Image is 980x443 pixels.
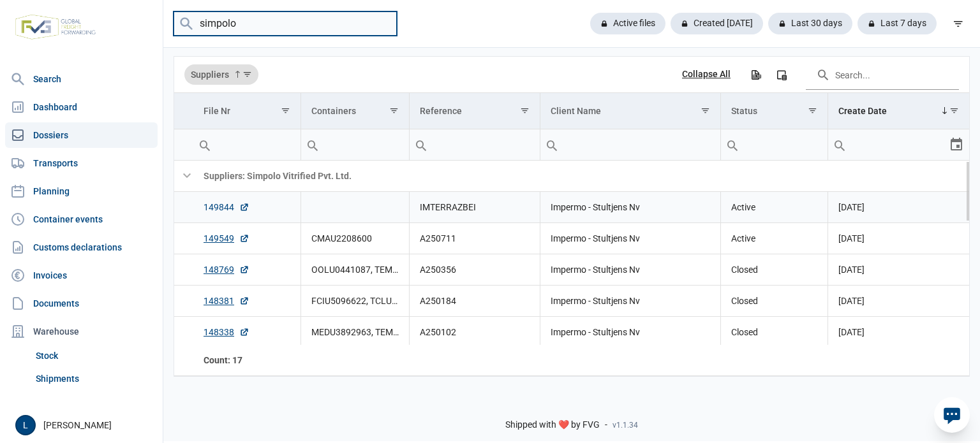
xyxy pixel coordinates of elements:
[5,319,158,344] div: Warehouse
[520,106,530,115] span: Show filter options for column 'Reference'
[838,106,887,116] div: Create Date
[838,265,865,275] span: [DATE]
[947,12,970,35] div: filter
[5,178,158,204] a: Planning
[410,129,540,160] input: Filter cell
[5,291,158,316] a: Documents
[409,93,540,129] td: Column Reference
[5,235,158,260] a: Customs declarations
[184,57,959,92] div: Data grid toolbar
[15,415,36,435] button: L
[540,317,720,348] td: Impermo - Stultjens Nv
[5,207,158,232] a: Container events
[10,10,101,45] img: FVG - Global freight forwarding
[540,129,563,160] div: Search box
[701,106,710,115] span: Show filter options for column 'Client Name'
[505,419,600,431] span: Shipped with ❤️ by FVG
[838,296,865,306] span: [DATE]
[5,94,158,120] a: Dashboard
[540,286,720,317] td: Impermo - Stultjens Nv
[949,106,959,115] span: Show filter options for column 'Create Date'
[174,11,397,36] input: Search dossiers
[409,129,540,161] td: Filter cell
[540,254,720,286] td: Impermo - Stultjens Nv
[721,192,828,223] td: Active
[828,129,969,161] td: Filter cell
[770,63,793,86] div: Column Chooser
[193,129,216,160] div: Search box
[193,93,301,129] td: Column File Nr
[409,192,540,223] td: IMTERRAZBEI
[409,286,540,317] td: A250184
[838,327,865,337] span: [DATE]
[721,129,828,161] td: Filter cell
[174,57,969,376] div: Data grid with 18 rows and 7 columns
[301,286,409,317] td: FCIU5096622, TCLU3262044
[5,122,158,148] a: Dossiers
[540,93,720,129] td: Column Client Name
[828,93,969,129] td: Column Create Date
[15,415,155,435] div: [PERSON_NAME]
[389,106,399,115] span: Show filter options for column 'Containers'
[31,367,158,390] a: Shipments
[204,354,290,367] div: File Nr Count: 17
[184,64,258,85] div: Suppliers
[281,106,290,115] span: Show filter options for column 'File Nr'
[204,263,249,276] a: 148769
[721,129,828,160] input: Filter cell
[540,129,720,160] input: Filter cell
[949,129,964,160] div: Select
[409,254,540,286] td: A250356
[193,161,969,192] td: Suppliers: Simpolo Vitrified Pvt. Ltd.
[768,13,852,34] div: Last 30 days
[174,161,193,192] td: Collapse
[301,223,409,254] td: CMAU2208600
[193,129,301,160] input: Filter cell
[857,13,937,34] div: Last 7 days
[301,317,409,348] td: MEDU3892963, TEMU2726153
[204,201,249,214] a: 149844
[682,69,731,80] div: Collapse All
[721,129,744,160] div: Search box
[806,59,959,90] input: Search in the data grid
[828,129,851,160] div: Search box
[31,344,158,367] a: Stock
[721,254,828,286] td: Closed
[671,13,763,34] div: Created [DATE]
[193,129,301,161] td: Filter cell
[5,66,158,92] a: Search
[612,420,638,430] span: v1.1.34
[540,192,720,223] td: Impermo - Stultjens Nv
[838,202,865,212] span: [DATE]
[590,13,665,34] div: Active files
[410,129,433,160] div: Search box
[605,419,607,431] span: -
[311,106,356,116] div: Containers
[721,286,828,317] td: Closed
[301,93,409,129] td: Column Containers
[828,129,949,160] input: Filter cell
[301,129,409,160] input: Filter cell
[721,93,828,129] td: Column Status
[301,129,409,161] td: Filter cell
[744,63,767,86] div: Export all data to Excel
[731,106,757,116] div: Status
[409,317,540,348] td: A250102
[204,326,249,338] a: 148338
[5,150,158,176] a: Transports
[808,106,817,115] span: Show filter options for column 'Status'
[204,232,249,245] a: 149549
[204,294,249,307] a: 148381
[420,106,462,116] div: Reference
[5,263,158,288] a: Invoices
[301,129,324,160] div: Search box
[721,317,828,348] td: Closed
[721,223,828,254] td: Active
[204,106,230,116] div: File Nr
[409,223,540,254] td: A250711
[540,223,720,254] td: Impermo - Stultjens Nv
[301,254,409,286] td: OOLU0441087, TEMU0079171
[540,129,720,161] td: Filter cell
[242,69,252,79] span: Show filter options for column 'Suppliers'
